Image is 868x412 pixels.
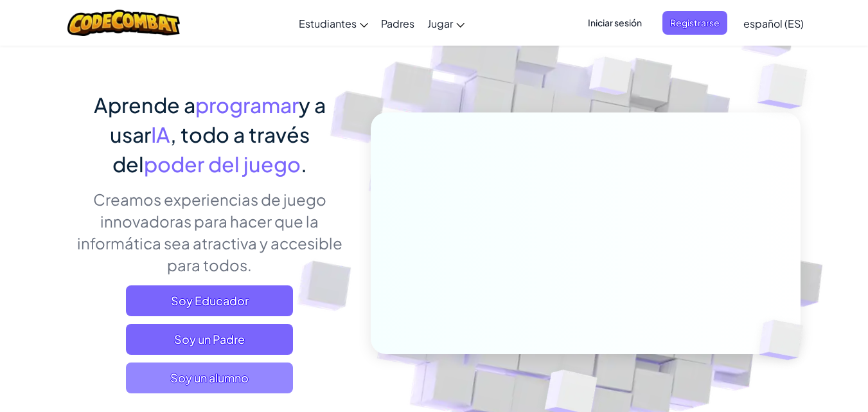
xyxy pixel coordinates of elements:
[126,324,293,355] a: Soy un Padre
[743,17,804,30] span: español (ES)
[580,11,650,35] button: Iniciar sesión
[195,92,299,118] span: programar
[299,17,357,30] span: Estudiantes
[427,17,453,30] span: Jugar
[144,151,301,177] span: poder del juego
[737,6,810,40] a: español (ES)
[112,121,310,177] span: , todo a través del
[151,121,170,147] span: IA
[375,6,421,40] a: Padres
[292,6,375,40] a: Estudiantes
[94,92,195,118] span: Aprende a
[68,188,351,276] p: Creamos experiencias de juego innovadoras para hacer que la informática sea atractiva y accesible...
[662,11,727,35] button: Registrarse
[737,293,833,387] img: Overlap cubes
[67,10,180,36] img: CodeCombat logo
[126,285,293,316] a: Soy Educador
[565,31,657,127] img: Overlap cubes
[126,363,293,393] button: Soy un alumno
[421,6,471,40] a: Jugar
[732,32,843,141] img: Overlap cubes
[301,151,307,177] span: .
